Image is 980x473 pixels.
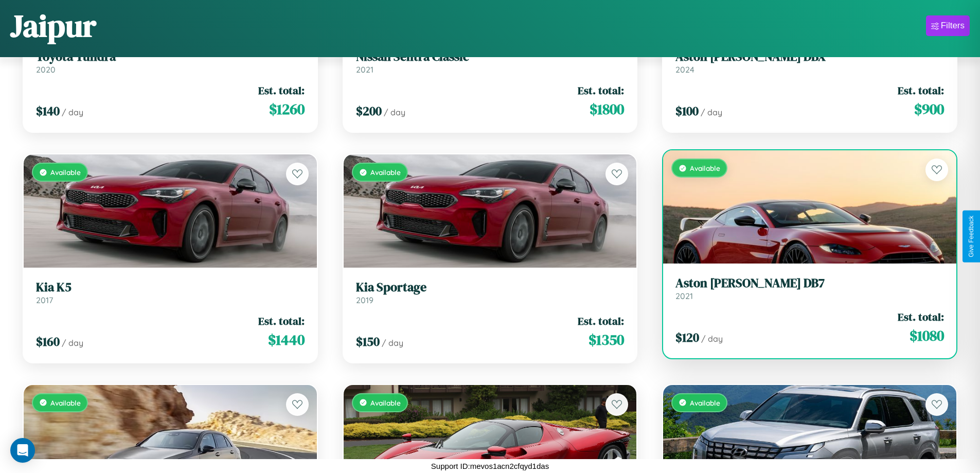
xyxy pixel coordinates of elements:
a: Kia Sportage2019 [356,280,625,305]
span: 2021 [675,291,693,301]
div: Open Intercom Messenger [10,438,35,463]
span: 2019 [356,295,373,305]
div: Filters [941,21,965,31]
span: 2020 [36,64,56,75]
span: $ 1080 [910,325,944,346]
span: / day [701,107,722,117]
span: $ 120 [675,329,699,346]
h3: Kia Sportage [356,280,625,295]
h3: Aston [PERSON_NAME] DBX [675,49,944,64]
span: Available [50,168,81,177]
span: Est. total: [578,83,624,98]
span: / day [384,107,405,117]
span: 2021 [356,64,373,75]
span: $ 1350 [589,329,624,350]
span: Available [690,164,720,172]
span: / day [62,107,83,117]
span: Est. total: [578,313,624,328]
span: Available [690,398,720,407]
span: / day [62,338,83,348]
a: Aston [PERSON_NAME] DB72021 [675,276,944,301]
p: Support ID: mevos1acn2cfqyd1das [431,459,549,473]
span: Available [370,398,401,407]
span: $ 1260 [269,99,305,119]
span: Est. total: [258,83,305,98]
span: Est. total: [898,309,944,324]
span: / day [382,338,403,348]
span: $ 1440 [268,329,305,350]
span: 2017 [36,295,53,305]
button: Filters [926,15,970,36]
span: $ 200 [356,102,382,119]
span: $ 1800 [590,99,624,119]
span: $ 160 [36,333,60,350]
h3: Toyota Tundra [36,49,305,64]
div: Give Feedback [968,216,975,257]
span: Available [370,168,401,177]
a: Aston [PERSON_NAME] DBX2024 [675,49,944,75]
span: Est. total: [258,313,305,328]
span: $ 140 [36,102,60,119]
span: Available [50,398,81,407]
span: $ 100 [675,102,699,119]
span: Est. total: [898,83,944,98]
h3: Aston [PERSON_NAME] DB7 [675,276,944,291]
h3: Nissan Sentra Classic [356,49,625,64]
h3: Kia K5 [36,280,305,295]
a: Kia K52017 [36,280,305,305]
span: / day [701,334,723,344]
h1: Jaipur [10,5,96,47]
a: Nissan Sentra Classic2021 [356,49,625,75]
span: $ 150 [356,333,380,350]
span: $ 900 [914,99,944,119]
span: 2024 [675,64,694,75]
a: Toyota Tundra2020 [36,49,305,75]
